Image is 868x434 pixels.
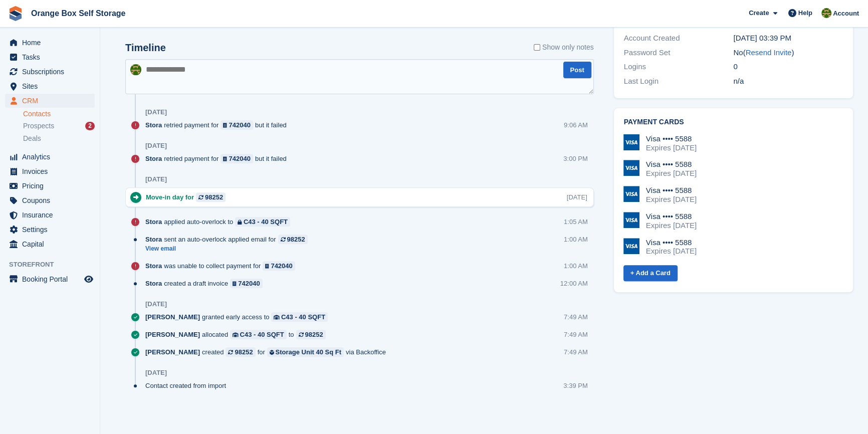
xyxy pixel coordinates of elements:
div: Account Created [624,33,734,44]
span: ( ) [743,48,794,57]
a: menu [5,36,95,50]
div: 3:39 PM [563,381,587,390]
span: Coupons [22,193,82,207]
span: Analytics [22,150,82,164]
span: Pricing [22,179,82,193]
a: menu [5,193,95,207]
div: 98252 [205,192,223,202]
span: Settings [22,223,82,237]
div: allocated to [145,330,331,339]
div: 7:49 AM [564,312,588,322]
img: SARAH T [821,8,831,18]
span: Home [22,36,82,50]
a: 742040 [221,154,253,163]
div: Contact created from import [145,381,231,390]
a: View email [145,245,313,253]
div: [DATE] [145,300,167,308]
div: Expires [DATE] [646,247,697,256]
div: n/a [733,76,843,87]
label: Show only notes [534,42,594,53]
span: Stora [145,217,162,227]
span: Create [749,8,769,18]
a: menu [5,150,95,164]
div: Password Set [624,47,734,59]
div: No [733,47,843,59]
span: Deals [23,134,41,143]
a: Resend Invite [746,48,792,57]
h2: Timeline [125,42,166,54]
div: 98252 [235,347,253,357]
a: menu [5,94,95,108]
div: 9:06 AM [564,120,588,130]
h2: Payment cards [624,118,843,126]
span: Account [833,9,859,19]
a: menu [5,164,95,178]
a: 98252 [296,330,326,339]
div: created for via Backoffice [145,347,391,357]
div: 2 [85,122,95,130]
img: stora-icon-8386f47178a22dfd0bd8f6a31ec36ba5ce8667c1dd55bd0f319d3a0aa187defe.svg [8,6,23,21]
input: Show only notes [534,42,540,53]
div: Expires [DATE] [646,195,697,204]
img: SARAH T [130,64,141,75]
a: menu [5,50,95,64]
div: [DATE] [145,142,167,150]
div: 3:00 PM [563,154,587,163]
div: [DATE] [567,192,587,202]
span: Insurance [22,208,82,222]
a: menu [5,223,95,237]
div: applied auto-overlock to [145,217,295,227]
a: menu [5,272,95,286]
div: Logins [624,61,734,73]
div: Expires [DATE] [646,221,697,230]
span: Invoices [22,164,82,178]
span: [PERSON_NAME] [145,312,200,322]
div: Visa •••• 5588 [646,238,697,247]
span: Subscriptions [22,65,82,79]
span: Booking Portal [22,272,82,286]
div: retried payment for but it failed [145,120,292,130]
span: Sites [22,79,82,93]
span: Prospects [23,121,54,131]
a: 742040 [221,120,253,130]
a: 742040 [230,279,263,288]
a: 98252 [196,192,226,202]
div: Expires [DATE] [646,143,697,152]
a: menu [5,65,95,79]
div: granted early access to [145,312,333,322]
a: 98252 [226,347,255,357]
div: [DATE] [145,369,167,377]
div: [DATE] [145,108,167,116]
a: menu [5,208,95,222]
span: Stora [145,261,162,271]
span: Stora [145,154,162,163]
div: 98252 [287,235,305,244]
img: Visa Logo [623,160,639,176]
a: 742040 [263,261,295,271]
div: 98252 [305,330,323,339]
a: menu [5,237,95,251]
a: Deals [23,133,95,144]
div: Visa •••• 5588 [646,160,697,169]
span: CRM [22,94,82,108]
span: Capital [22,237,82,251]
div: C43 - 40 SQFT [240,330,284,339]
img: Visa Logo [623,186,639,202]
div: sent an auto-overlock applied email for [145,235,313,244]
img: Visa Logo [623,238,639,254]
span: Stora [145,235,162,244]
div: was unable to collect payment for [145,261,300,271]
div: [DATE] [145,175,167,183]
div: Move-in day for [146,192,231,202]
div: retried payment for but it failed [145,154,292,163]
div: Storage Unit 40 Sq Ft [276,347,341,357]
button: Post [563,62,591,78]
div: 1:00 AM [564,261,588,271]
div: 742040 [238,279,260,288]
a: Orange Box Self Storage [27,5,130,22]
a: C43 - 40 SQFT [230,330,287,339]
div: 0 [733,61,843,73]
div: Last Login [624,76,734,87]
span: Help [798,8,812,18]
div: created a draft invoice [145,279,268,288]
